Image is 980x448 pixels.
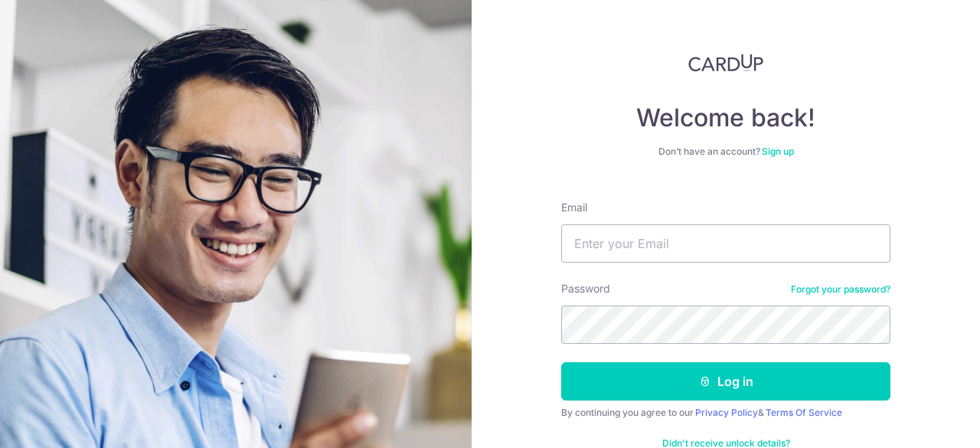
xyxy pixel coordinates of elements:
[561,224,890,263] input: Enter your Email
[688,54,763,72] img: CardUp Logo
[791,283,890,296] a: Forgot your password?
[695,407,758,418] a: Privacy Policy
[561,362,890,401] button: Log in
[561,146,890,158] div: Don’t have an account?
[766,407,842,418] a: Terms Of Service
[762,146,794,157] a: Sign up
[561,407,890,419] div: By continuing you agree to our &
[561,281,610,296] label: Password
[561,200,587,215] label: Email
[561,103,890,133] h4: Welcome back!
